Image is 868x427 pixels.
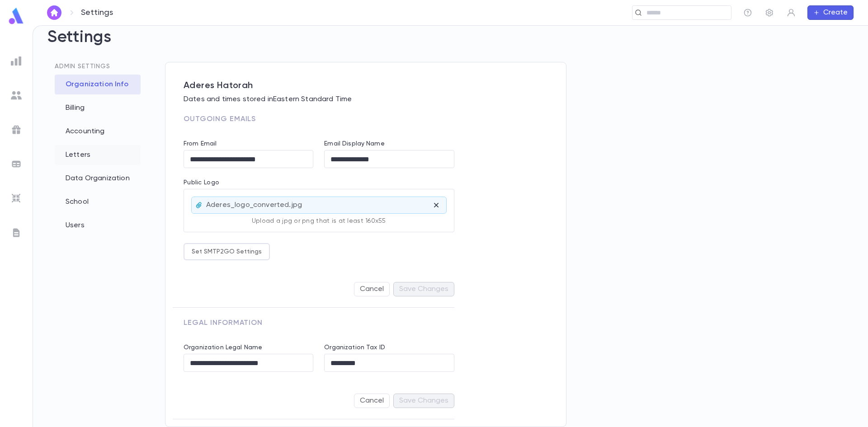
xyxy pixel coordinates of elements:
[11,56,22,66] img: reports_grey.c525e4749d1bce6a11f5fe2a8de1b229.svg
[324,344,385,351] label: Organization Tax ID
[11,159,22,169] img: batches_grey.339ca447c9d9533ef1741baa751efc33.svg
[81,8,113,18] p: Settings
[184,116,256,123] span: Outgoing Emails
[55,145,141,165] div: Letters
[184,140,217,147] label: From Email
[184,243,270,260] button: Set SMTP2GO Settings
[11,227,22,238] img: letters_grey.7941b92b52307dd3b8a917253454ce1c.svg
[55,98,141,118] div: Billing
[184,319,263,327] span: Legal Information
[184,80,548,91] span: Aderes Hatorah
[55,63,110,70] span: Admin Settings
[49,9,60,16] img: home_white.a664292cf8c1dea59945f0da9f25487c.svg
[184,95,548,104] p: Dates and times stored in Eastern Standard Time
[324,140,385,147] label: Email Display Name
[55,169,141,188] div: Data Organization
[11,124,22,135] img: campaigns_grey.99e729a5f7ee94e3726e6486bddda8f1.svg
[354,394,390,408] button: Cancel
[55,122,141,141] div: Accounting
[184,179,454,189] p: Public Logo
[184,344,262,351] label: Organization Legal Name
[11,193,22,204] img: imports_grey.530a8a0e642e233f2baf0ef88e8c9fcb.svg
[11,90,22,101] img: students_grey.60c7aba0da46da39d6d829b817ac14fc.svg
[252,217,386,225] p: Upload a jpg or png that is at least 160x55
[47,28,854,62] h2: Settings
[55,192,141,212] div: School
[206,201,302,210] p: Aderes_logo_converted.jpg
[55,216,141,235] div: Users
[807,5,854,20] button: Create
[55,75,141,94] div: Organization Info
[354,282,390,296] button: Cancel
[7,7,25,25] img: logo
